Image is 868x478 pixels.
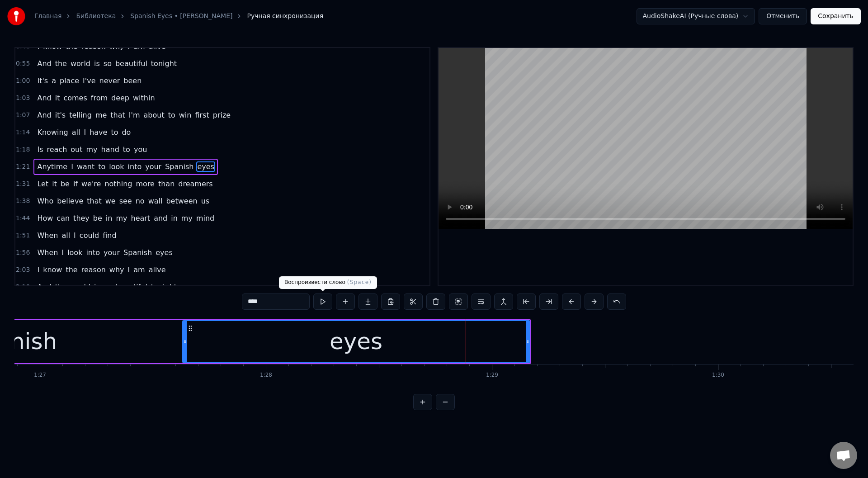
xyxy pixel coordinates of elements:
span: to [97,161,106,172]
span: and [153,213,168,223]
span: believe [56,196,84,206]
span: to [122,144,131,155]
span: look [108,161,125,172]
span: I've [82,76,96,86]
span: into [127,161,143,172]
span: 1:03 [16,94,30,103]
span: world [70,282,91,292]
button: Сохранить [811,8,861,24]
span: I [73,230,77,241]
span: 1:07 [16,111,30,120]
span: It's [36,76,49,86]
span: it [51,179,58,189]
span: to [110,127,119,137]
span: I'm [128,110,141,120]
span: 1:14 [16,128,30,137]
span: so [103,58,113,69]
span: beautiful [114,282,148,292]
span: How [36,213,54,223]
span: it [54,93,61,103]
span: win [178,110,193,120]
span: comes [62,93,88,103]
span: And [36,58,52,69]
nav: breadcrumb [34,12,323,21]
span: than [157,179,175,189]
span: world [70,58,91,69]
span: your [103,247,121,258]
span: my [85,144,99,155]
span: be [60,179,71,189]
span: the [65,265,78,275]
span: Knowing [36,127,69,137]
span: Is [36,144,44,155]
span: if [72,179,79,189]
span: ( Space ) [347,279,372,285]
span: I [70,161,74,172]
div: Воспроизвести слово [279,276,377,289]
button: Отменить [759,8,807,24]
span: about [143,110,165,120]
span: Spanish [164,161,194,172]
span: to [167,110,176,120]
span: 1:21 [16,162,30,171]
span: out [70,144,83,155]
span: in [105,213,113,223]
span: 1:38 [16,197,30,206]
span: your [144,161,162,172]
span: Anytime [36,161,68,172]
span: from [90,93,108,103]
span: 1:51 [16,231,30,240]
img: youka [7,7,25,25]
span: Who [36,196,54,206]
span: I [127,265,131,275]
span: been [123,76,142,86]
span: know [42,265,63,275]
span: why [108,265,125,275]
span: alive [148,265,167,275]
span: heart [130,213,151,223]
span: between [165,196,198,206]
span: into [85,247,101,258]
span: it's [54,110,66,120]
span: no [135,196,146,206]
span: telling [68,110,93,120]
span: reason [80,265,107,275]
span: that [86,196,103,206]
span: I [36,265,40,275]
div: 1:29 [486,372,498,379]
span: 1:56 [16,248,30,257]
span: reach [46,144,68,155]
span: my [180,213,193,223]
span: 1:31 [16,180,30,189]
span: me [94,110,108,120]
span: 2:03 [16,265,30,274]
a: Главная [34,12,61,21]
span: am [132,265,146,275]
span: beautiful [114,58,148,69]
span: a [51,76,57,86]
span: do [121,127,132,137]
span: place [59,76,80,86]
div: 1:27 [34,372,46,379]
span: I [83,127,87,137]
a: Открытый чат [830,442,857,469]
span: see [118,196,133,206]
span: When [36,247,59,258]
span: never [98,76,121,86]
span: find [102,230,117,241]
span: the [54,58,68,69]
span: And [36,93,52,103]
span: the [54,282,68,292]
span: dreamers [177,179,213,189]
span: 0:55 [16,59,30,68]
span: that [109,110,126,120]
span: within [132,93,156,103]
span: 1:18 [16,145,30,154]
span: more [135,179,156,189]
a: Библиотека [76,12,116,21]
span: is [93,58,101,69]
span: is [93,282,101,292]
span: they [72,213,90,223]
span: tonight [150,282,178,292]
div: eyes [330,325,382,359]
